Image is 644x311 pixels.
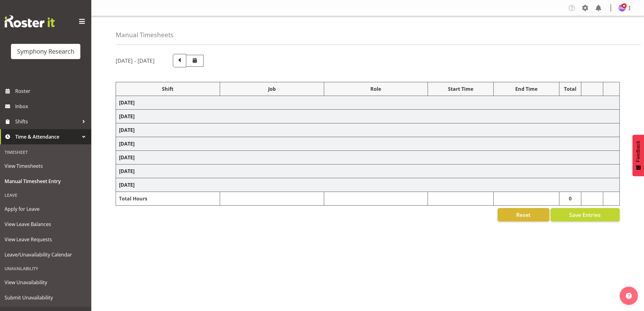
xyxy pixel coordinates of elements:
span: View Leave Balances [5,220,87,229]
span: Leave/Unavailability Calendar [5,250,87,259]
span: Feedback [635,141,641,162]
button: Save Entries [551,208,620,221]
a: View Leave Balances [2,217,90,232]
h5: [DATE] - [DATE] [116,57,155,64]
td: Total Hours [116,192,220,206]
td: [DATE] [116,137,620,151]
td: [DATE] [116,178,620,192]
img: Rosterit website logo [5,15,55,27]
div: Start Time [431,85,490,93]
span: View Timesheets [5,161,87,171]
div: Timesheet [2,146,90,158]
a: View Leave Requests [2,232,90,247]
div: Total [562,85,578,93]
a: View Timesheets [2,158,90,174]
span: View Unavailability [5,278,87,287]
a: View Unavailability [2,275,90,290]
img: help-xxl-2.png [626,293,632,299]
span: View Leave Requests [5,235,87,244]
div: Symphony Research [17,47,74,56]
button: Reset [498,208,549,221]
td: [DATE] [116,164,620,178]
a: Leave/Unavailability Calendar [2,247,90,262]
span: Save Entries [569,211,601,219]
div: Shift [119,85,217,93]
div: End Time [497,85,556,93]
div: Leave [2,189,90,201]
td: [DATE] [116,151,620,164]
span: Inbox [15,102,88,111]
span: Time & Attendance [15,132,79,141]
span: Manual Timesheet Entry [5,177,87,186]
button: Feedback - Show survey [632,135,644,176]
a: Manual Timesheet Entry [2,174,90,189]
td: [DATE] [116,96,620,110]
div: Unavailability [2,262,90,275]
span: Roster [15,87,88,96]
td: 0 [559,192,581,206]
span: Shifts [15,117,79,126]
span: Reset [516,211,530,219]
span: Apply for Leave [5,204,87,214]
td: [DATE] [116,110,620,123]
img: hitesh-makan1261.jpg [618,4,626,12]
a: Apply for Leave [2,201,90,217]
span: Submit Unavailability [5,293,87,302]
h4: Manual Timesheets [116,31,173,38]
div: Role [327,85,425,93]
div: Job [223,85,321,93]
a: Submit Unavailability [2,290,90,305]
td: [DATE] [116,123,620,137]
